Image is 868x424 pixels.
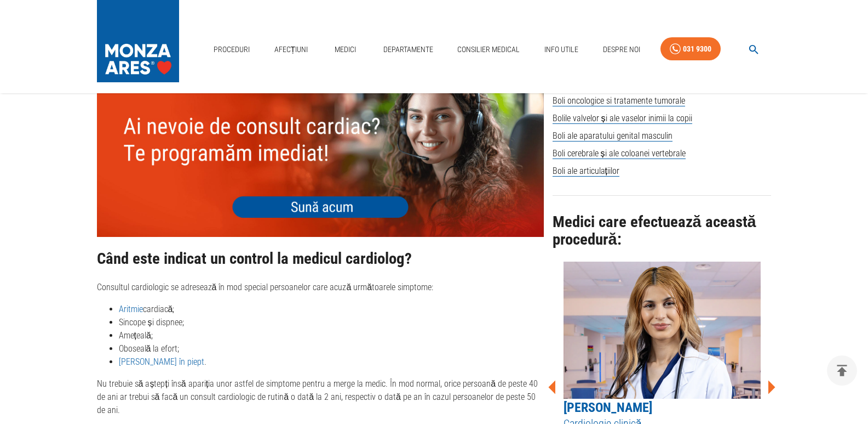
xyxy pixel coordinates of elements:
[119,355,544,369] li: .
[553,148,686,159] span: Boli cerebrale și ale coloanei vertebrale
[599,38,645,61] a: Despre Noi
[270,38,313,61] a: Afecțiuni
[453,38,524,61] a: Consilier Medical
[540,38,583,61] a: Info Utile
[564,400,652,415] a: [PERSON_NAME]
[119,316,544,329] li: Sincope și dispnee;
[553,113,692,124] span: Bolile valvelor și ale vaselor inimii la copii
[97,377,544,417] p: Nu trebuie să aștepți însă apariția unor astfel de simptome pentru a merge la medic. În mod norma...
[209,38,254,61] a: Proceduri
[97,281,544,294] p: Consultul cardiologic se adresează în mod special persoanelor care acuză următoarele simptome:
[119,357,204,367] a: [PERSON_NAME] în piept
[97,58,544,237] img: Programare consult cardiac
[97,250,544,268] h2: Când este indicat un control la medicul cardiolog?
[119,303,544,316] li: cardiacă;
[553,166,619,177] span: Boli ale articulațiilor
[328,38,363,61] a: Medici
[553,131,672,142] span: Boli ale aparatului genital masculin
[553,213,772,248] h2: Medici care efectuează această procedură:
[119,329,544,342] li: Amețeală;
[119,304,143,314] a: Aritmie
[119,342,544,355] li: Oboseală la efort;
[379,38,438,61] a: Departamente
[553,95,685,106] span: Boli oncologice si tratamente tumorale
[683,42,711,56] div: 031 9300
[660,37,721,61] a: 031 9300
[827,355,857,386] button: delete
